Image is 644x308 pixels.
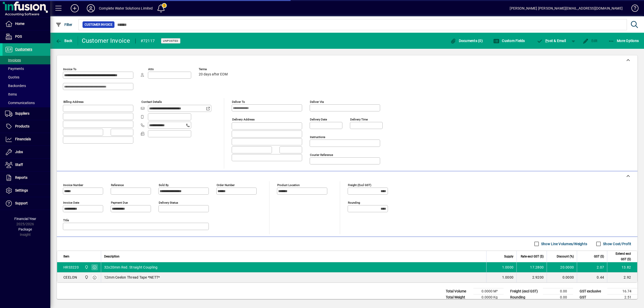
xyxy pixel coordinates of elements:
[15,163,23,167] span: Staff
[5,58,21,62] span: Invoices
[54,20,74,29] button: Filter
[607,262,637,272] td: 13.82
[232,100,245,104] mat-label: Deliver To
[594,254,604,259] span: GST ($)
[111,183,124,187] mat-label: Reference
[3,146,50,158] a: Jobs
[3,133,50,146] a: Financials
[310,118,327,121] mat-label: Delivery date
[15,175,27,180] span: Reports
[15,150,23,154] span: Jobs
[510,4,623,12] div: [PERSON_NAME] [PERSON_NAME][EMAIL_ADDRESS][DOMAIN_NAME]
[608,39,639,43] span: More Options
[3,56,50,64] a: Invoices
[14,217,36,221] span: Financial Year
[99,4,153,12] div: Complete Water Solutions Limited
[199,68,229,71] span: Terms
[148,67,154,71] mat-label: Attn
[581,36,599,45] button: Edit
[547,262,577,272] td: 20.0000
[520,275,544,280] div: 2.9200
[492,36,526,45] button: Custom Fields
[610,251,631,262] span: Extend excl GST ($)
[583,39,598,43] span: Edit
[520,265,544,270] div: 17.2800
[63,201,79,204] mat-label: Invoice date
[443,294,473,300] td: Total Weight
[5,92,17,96] span: Items
[3,18,50,30] a: Home
[450,39,483,43] span: Documents (0)
[15,111,29,115] span: Suppliers
[534,36,569,45] button: Post & Email
[67,4,83,13] button: Add
[607,36,640,45] button: More Options
[607,294,637,300] td: 2.51
[607,288,637,294] td: 16.74
[63,275,77,280] div: CEELON
[83,4,99,13] button: Profile
[504,254,513,259] span: Supply
[15,188,28,192] span: Settings
[85,22,112,27] span: Customer Invoice
[63,183,83,187] mat-label: Invoice number
[56,23,72,27] span: Filter
[159,201,178,204] mat-label: Delivery status
[3,107,50,120] a: Suppliers
[502,265,514,270] span: 1.0000
[577,288,607,294] td: GST exclusive
[543,288,573,294] td: 0.00
[82,37,130,45] div: Customer Invoice
[18,227,32,231] span: Package
[577,262,607,272] td: 2.07
[310,135,325,139] mat-label: Instructions
[547,272,577,282] td: 0.0000
[545,39,548,43] span: P
[543,294,573,300] td: 0.00
[5,75,19,79] span: Quotes
[577,294,607,300] td: GST
[163,39,178,42] span: Unposted
[104,265,158,270] span: 32x20mm Red. Straight Coupling
[3,73,50,81] a: Quotes
[310,153,333,157] mat-label: Courier Reference
[104,254,119,259] span: Description
[3,159,50,171] a: Staff
[5,84,26,88] span: Backorders
[540,241,587,246] label: Show Line Volumes/Weights
[449,36,484,45] button: Documents (0)
[537,39,566,43] span: ost & Email
[63,67,76,71] mat-label: Invoice To
[199,72,228,76] span: 20 days after EOM
[5,101,35,105] span: Communications
[607,272,637,282] td: 2.92
[15,201,28,205] span: Support
[557,254,574,259] span: Discount (%)
[159,183,169,187] mat-label: Sold by
[348,201,360,204] mat-label: Rounding
[3,171,50,184] a: Reports
[83,275,89,280] span: Motueka
[111,201,128,204] mat-label: Payment due
[104,275,160,280] span: 12mm Ceelon Thread Tape *NETT*
[508,294,543,300] td: Rounding
[141,37,155,45] div: #72117
[628,1,638,17] a: Knowledge Base
[3,99,50,107] a: Communications
[3,197,50,210] a: Support
[473,288,504,294] td: 0.0000 M³
[15,137,31,141] span: Financials
[521,254,544,259] span: Rate excl GST ($)
[54,36,74,45] button: Back
[15,124,29,128] span: Products
[3,90,50,99] a: Items
[3,120,50,133] a: Products
[3,30,50,43] a: POS
[502,275,514,280] span: 1.0000
[350,118,368,121] mat-label: Delivery time
[277,183,300,187] mat-label: Product location
[3,81,50,90] a: Backorders
[493,39,525,43] span: Custom Fields
[5,67,24,71] span: Payments
[508,288,543,294] td: Freight (excl GST)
